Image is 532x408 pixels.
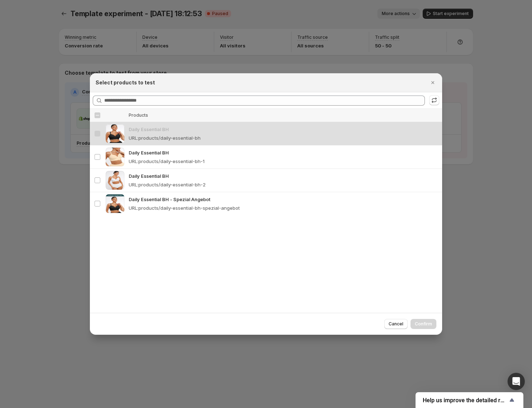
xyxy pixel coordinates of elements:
[129,112,148,118] span: Products
[129,204,240,212] p: URL : products/daily-essential-bh-spezial-angebot
[129,172,438,180] p: Daily Essential BH
[106,194,124,213] img: Daily Essential BH - Spezial Angebot
[389,321,403,327] span: Cancel
[96,79,155,86] h2: Select products to test
[508,373,525,390] div: Open Intercom Messenger
[384,319,408,329] button: Cancel
[423,397,508,404] span: Help us improve the detailed report for A/B campaigns
[129,149,438,156] p: Daily Essential BH
[129,196,438,203] p: Daily Essential BH - Spezial Angebot
[423,396,516,404] button: Show survey - Help us improve the detailed report for A/B campaigns
[428,78,438,88] button: Close
[129,158,205,165] p: URL : products/daily-essential-bh-1
[106,148,124,166] img: Daily Essential BH
[106,171,124,190] img: Daily Essential BH
[129,181,206,188] p: URL : products/daily-essential-bh-2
